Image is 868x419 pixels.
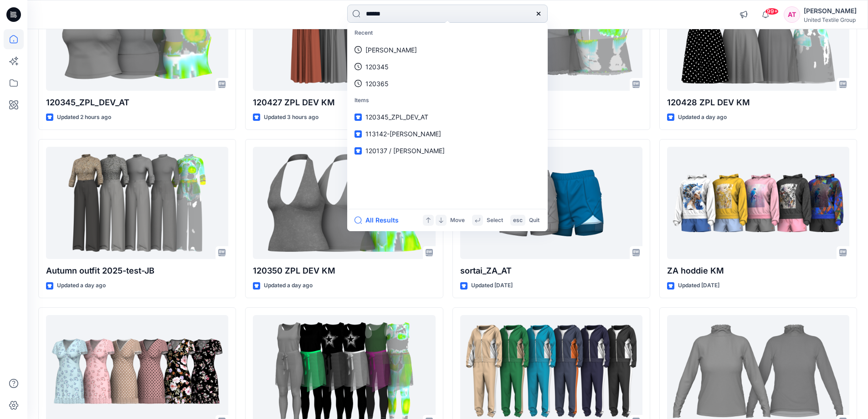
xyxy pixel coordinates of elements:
div: [PERSON_NAME] [804,5,857,16]
p: 120365 [365,79,389,88]
p: Updated a day ago [57,281,106,290]
p: Updated a day ago [678,113,727,122]
p: Autumn outfit 2025-test-JB [46,264,228,277]
a: 120345 [349,58,546,75]
p: 120345 [365,62,389,72]
p: Select [487,216,503,225]
p: sortai_ZA_AT [460,264,642,277]
p: Quit [529,216,539,225]
span: 120137 / [PERSON_NAME] [365,147,445,155]
a: [PERSON_NAME] [349,41,546,58]
a: ZA hoddie KM [667,147,849,259]
p: 120428 ZPL DEV KM [667,96,849,109]
p: 120350 ZPL DEV KM [253,264,435,277]
p: esc [513,216,523,225]
p: 120362 ZPL DEV KM [460,96,642,109]
p: Updated 3 hours ago [264,113,318,122]
div: AT [784,6,800,23]
a: 120345_ZPL_DEV_AT [349,109,546,125]
a: sortai_ZA_AT [460,147,642,259]
p: Move [450,216,465,225]
p: dana [365,45,417,55]
p: Updated a day ago [264,281,313,290]
a: 120365 [349,75,546,92]
p: Recent [349,25,546,41]
span: 99+ [765,8,779,15]
div: United Textile Group [804,16,857,23]
a: Autumn outfit 2025-test-JB [46,147,228,259]
button: All Results [354,215,405,226]
p: Items [349,92,546,109]
p: Updated [DATE] [471,281,513,290]
p: Updated 2 hours ago [57,113,111,122]
a: 113142-[PERSON_NAME] [349,125,546,142]
a: 120350 ZPL DEV KM [253,147,435,259]
a: 120137 / [PERSON_NAME] [349,142,546,159]
p: 120427 ZPL DEV KM [253,96,435,109]
span: 113142-[PERSON_NAME] [365,130,441,138]
p: Updated [DATE] [678,281,719,290]
p: 120345_ZPL_DEV_AT [46,96,228,109]
span: 120345_ZPL_DEV_AT [365,113,428,121]
p: ZA hoddie KM [667,264,849,277]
